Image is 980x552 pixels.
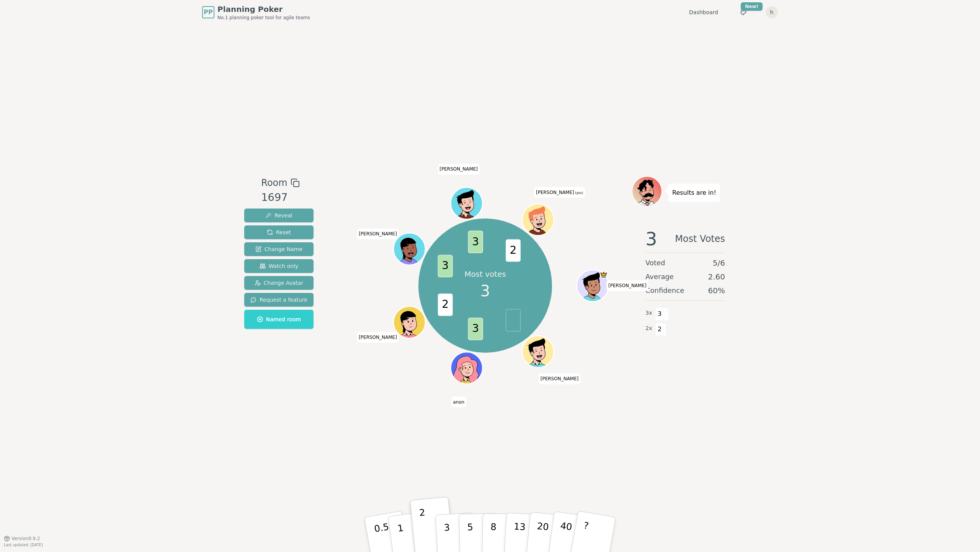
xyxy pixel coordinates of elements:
[708,285,725,296] span: 60 %
[574,191,583,194] span: (you)
[468,231,483,253] span: 3
[645,271,674,282] span: Average
[419,507,429,549] p: 2
[260,262,299,270] span: Watch only
[4,536,40,542] button: Version0.9.2
[708,271,725,282] span: 2.60
[261,190,299,205] div: 1697
[539,373,581,384] span: Click to change your name
[534,187,585,197] span: Click to change your name
[741,2,763,11] div: New!
[506,240,521,262] span: 2
[645,258,665,268] span: Voted
[244,310,314,329] button: Named room
[255,279,304,287] span: Change Avatar
[766,6,778,18] button: h
[645,285,684,296] span: Confidence
[655,307,664,320] span: 3
[257,315,301,323] span: Named room
[244,276,314,290] button: Change Avatar
[713,258,725,268] span: 5 / 6
[202,4,310,21] a: PPPlanning PokerNo.1 planning poker tool for agile teams
[438,294,452,316] span: 2
[357,332,399,343] span: Click to change your name
[451,396,466,407] span: Click to change your name
[217,15,310,21] span: No.1 planning poker tool for agile teams
[244,259,314,273] button: Watch only
[645,309,652,317] span: 3 x
[357,228,399,239] span: Click to change your name
[438,164,480,174] span: Click to change your name
[244,209,314,222] button: Reveal
[468,318,483,340] span: 3
[4,543,43,547] span: Last updated: [DATE]
[244,225,314,239] button: Reset
[523,205,553,235] button: Click to change your avatar
[464,269,506,279] p: Most votes
[265,212,292,219] span: Reveal
[606,280,648,291] span: Click to change your name
[645,324,652,333] span: 2 x
[11,536,40,542] span: Version 0.9.2
[244,242,314,256] button: Change Name
[672,187,716,198] p: Results are in!
[480,279,490,302] span: 3
[217,4,310,15] span: Planning Poker
[675,230,725,248] span: Most Votes
[255,245,302,253] span: Change Name
[599,271,608,279] span: Tomas is the host
[655,323,664,336] span: 2
[267,228,291,236] span: Reset
[645,230,657,248] span: 3
[737,5,750,19] button: New!
[689,8,718,16] a: Dashboard
[244,293,314,307] button: Request a feature
[204,8,212,17] span: PP
[250,296,307,304] span: Request a feature
[438,255,452,278] span: 3
[261,176,287,190] span: Room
